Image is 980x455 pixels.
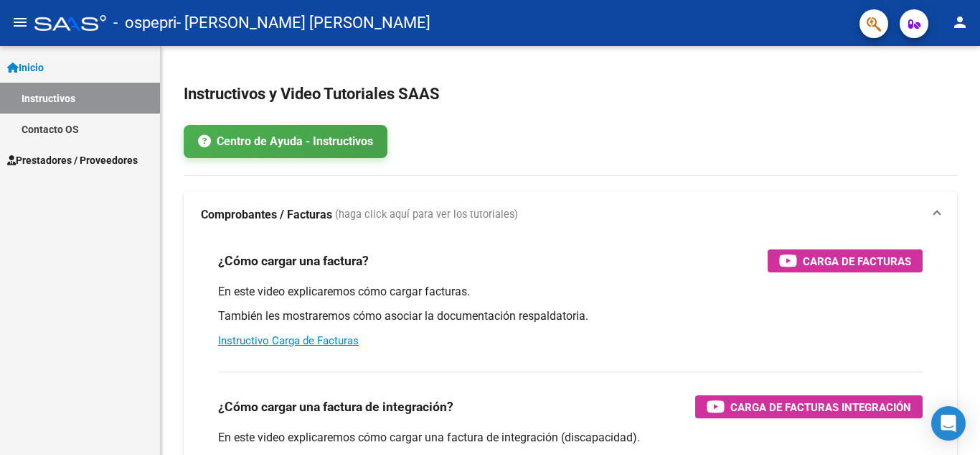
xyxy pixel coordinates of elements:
[218,251,369,271] h3: ¿Cómo cargar una factura?
[218,334,359,347] a: Instructivo Carga de Facturas
[113,7,176,39] span: - ospepri
[176,7,430,39] span: - [PERSON_NAME] [PERSON_NAME]
[218,308,923,324] p: También les mostraremos cómo asociar la documentación respaldatoria.
[803,252,911,270] span: Carga de Facturas
[7,152,138,168] span: Prestadores / Proveedores
[184,81,957,108] h2: Instructivos y Video Tutoriales SAAS
[201,207,332,223] strong: Comprobantes / Facturas
[218,284,923,300] p: En este video explicaremos cómo cargar facturas.
[951,14,969,31] mat-icon: person
[931,406,966,441] div: Open Intercom Messenger
[184,125,387,158] a: Centro de Ayuda - Instructivos
[768,249,923,272] button: Carga de Facturas
[7,60,44,75] span: Inicio
[730,398,911,416] span: Carga de Facturas Integración
[335,207,518,223] span: (haga click aquí para ver los tutoriales)
[218,430,923,446] p: En este video explicaremos cómo cargar una factura de integración (discapacidad).
[218,397,453,417] h3: ¿Cómo cargar una factura de integración?
[184,192,957,238] mat-expansion-panel-header: Comprobantes / Facturas (haga click aquí para ver los tutoriales)
[695,395,923,418] button: Carga de Facturas Integración
[11,14,29,31] mat-icon: menu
